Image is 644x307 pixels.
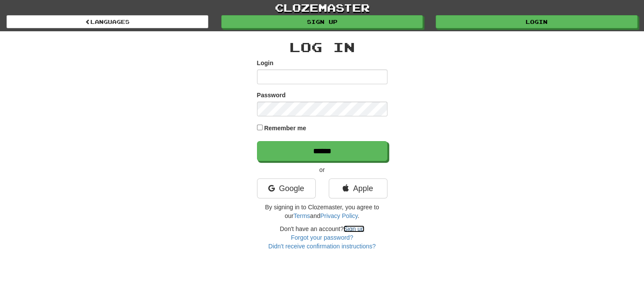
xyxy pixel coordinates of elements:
label: Remember me [264,124,306,132]
h2: Log In [257,40,387,54]
div: Don't have an account? [257,224,387,251]
a: Login [436,15,637,28]
a: Languages [7,15,208,28]
label: Login [257,59,274,67]
p: or [257,165,387,174]
a: Privacy Policy [320,212,357,219]
a: Terms [294,212,310,219]
a: Forgot your password? [291,234,353,241]
a: Sign up [344,225,364,232]
a: Apple [329,178,387,198]
a: Google [257,178,316,198]
label: Password [257,91,286,99]
a: Sign up [221,15,423,28]
a: Didn't receive confirmation instructions? [268,243,376,250]
p: By signing in to Clozemaster, you agree to our and . [257,203,387,220]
